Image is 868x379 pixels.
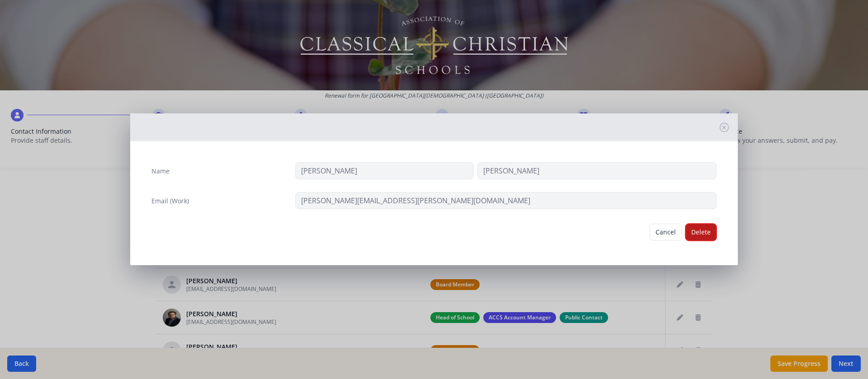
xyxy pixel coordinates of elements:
input: Last Name [477,162,717,179]
button: Cancel [650,224,682,241]
button: Delete [685,224,717,241]
label: Name [151,167,170,176]
label: Email (Work) [151,197,189,206]
input: First Name [295,162,474,179]
input: contact@site.com [295,192,717,209]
